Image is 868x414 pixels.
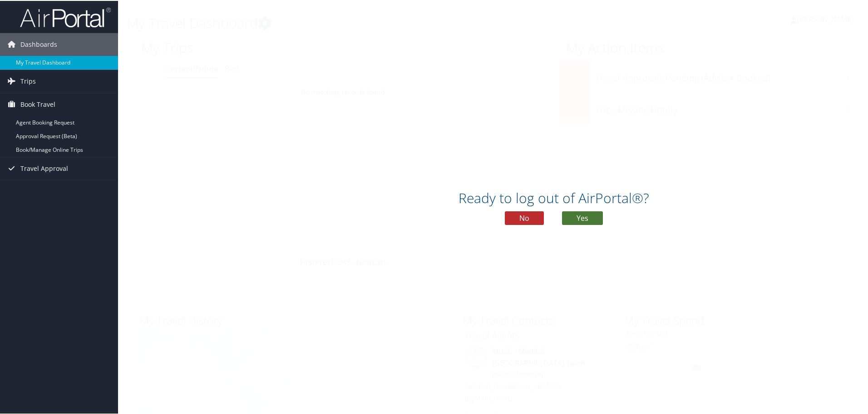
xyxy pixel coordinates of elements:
[20,69,36,92] span: Trips
[20,156,68,179] span: Travel Approval
[562,210,603,224] button: Yes
[20,6,111,27] img: airportal-logo.png
[505,210,544,224] button: No
[20,92,55,115] span: Book Travel
[20,32,57,55] span: Dashboards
